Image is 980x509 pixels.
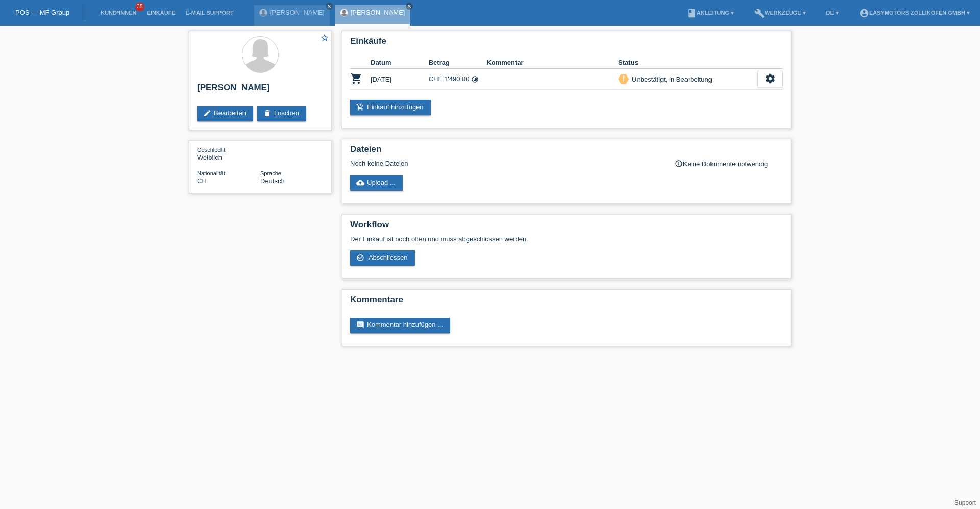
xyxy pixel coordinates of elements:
a: account_circleEasymotors Zollikofen GmbH ▾ [854,10,975,16]
th: Kommentar [486,57,618,69]
i: close [327,4,332,9]
a: check_circle_outline Abschliessen [350,250,415,266]
span: Nationalität [197,170,225,176]
th: Status [618,57,757,69]
a: commentKommentar hinzufügen ... [350,318,450,333]
i: settings [765,73,776,84]
a: close [406,3,413,10]
th: Betrag [429,57,487,69]
a: deleteLöschen [257,106,306,121]
a: bookAnleitung ▾ [681,10,739,16]
a: add_shopping_cartEinkauf hinzufügen [350,100,431,115]
span: 35 [135,3,144,11]
i: build [754,8,765,18]
i: book [687,8,697,18]
a: buildWerkzeuge ▾ [749,10,811,16]
a: editBearbeiten [197,106,253,121]
a: close [326,3,333,10]
a: DE ▾ [821,10,844,16]
i: 24 Raten [471,75,479,83]
i: delete [263,109,272,117]
h2: Workflow [350,220,783,235]
i: priority_high [620,75,627,82]
i: edit [203,109,211,117]
a: [PERSON_NAME] [351,9,405,16]
i: cloud_upload [356,179,364,187]
a: star_border [320,33,329,44]
h2: Kommentare [350,295,783,310]
td: CHF 1'490.00 [429,69,487,90]
div: Weiblich [197,146,260,161]
span: Abschliessen [369,253,408,261]
h2: Einkäufe [350,36,783,52]
h2: [PERSON_NAME] [197,83,324,98]
span: Deutsch [260,177,285,185]
i: account_circle [859,8,869,18]
a: POS — MF Group [15,9,69,16]
i: info_outline [675,160,683,168]
p: Der Einkauf ist noch offen und muss abgeschlossen werden. [350,235,783,243]
span: Schweiz [197,177,207,185]
a: Kund*innen [95,10,141,16]
th: Datum [371,57,429,69]
div: Noch keine Dateien [350,160,662,167]
a: Einkäufe [141,10,180,16]
i: star_border [320,33,329,42]
i: add_shopping_cart [356,103,364,111]
i: close [407,4,412,9]
i: comment [356,321,364,329]
span: Geschlecht [197,147,225,153]
a: E-Mail Support [181,10,239,16]
a: cloud_uploadUpload ... [350,175,403,191]
i: check_circle_outline [356,253,364,262]
span: Sprache [260,170,281,176]
a: [PERSON_NAME] [270,9,325,16]
i: POSP00026186 [350,72,362,85]
h2: Dateien [350,144,783,160]
a: Support [954,499,976,506]
td: [DATE] [371,69,429,90]
div: Keine Dokumente notwendig [675,160,783,168]
div: Unbestätigt, in Bearbeitung [629,74,712,85]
